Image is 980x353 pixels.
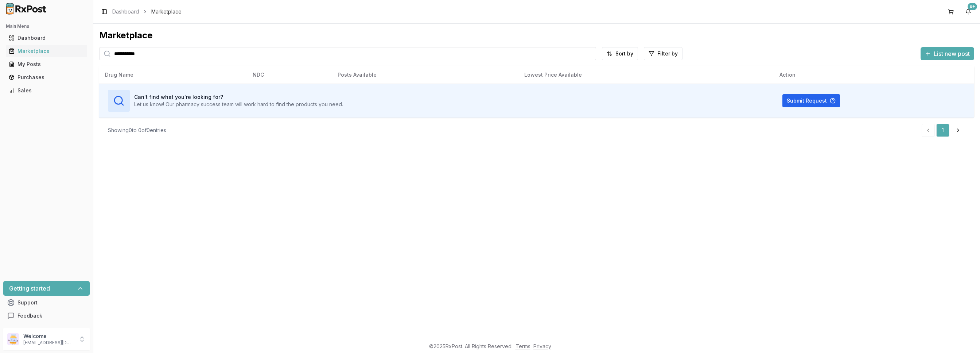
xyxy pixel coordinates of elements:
th: Drug Name [99,66,247,84]
div: Sales [9,87,84,94]
p: Welcome [23,333,74,340]
div: Marketplace [9,47,84,55]
button: 9+ [962,6,974,18]
img: RxPost Logo [3,3,50,15]
button: List new post [921,47,974,60]
h3: Getting started [9,284,50,293]
div: Purchases [9,74,84,81]
th: NDC [247,66,331,84]
span: Sort by [615,50,633,57]
button: Sales [3,85,90,96]
a: Terms [516,343,530,349]
th: Action [774,66,974,84]
span: Marketplace [151,8,182,15]
iframe: Intercom live chat [955,328,973,346]
p: [EMAIL_ADDRESS][DOMAIN_NAME] [23,340,74,346]
a: Purchases [6,71,87,84]
a: My Posts [6,58,87,71]
a: Marketplace [6,45,87,58]
div: Dashboard [9,34,84,42]
div: 9+ [968,3,977,10]
button: Sort by [602,47,638,60]
button: Marketplace [3,45,90,57]
nav: pagination [922,124,965,137]
a: 1 [936,124,949,137]
button: Dashboard [3,32,90,44]
a: Sales [6,84,87,97]
button: Filter by [644,47,682,60]
button: My Posts [3,58,90,70]
img: User avatar [7,333,19,345]
a: Privacy [533,343,551,349]
button: Submit Request [782,94,840,107]
th: Lowest Price Available [518,66,774,84]
span: Feedback [17,312,42,319]
button: Support [3,296,90,309]
h2: Main Menu [6,23,87,29]
span: Filter by [657,50,678,57]
h3: Can't find what you're looking for? [134,93,343,101]
a: Go to next page [951,124,965,137]
a: Dashboard [6,31,87,45]
div: Showing 0 to 0 of 0 entries [108,127,166,134]
span: List new post [934,49,970,58]
div: Marketplace [99,30,974,41]
nav: breadcrumb [112,8,182,15]
a: List new post [921,51,974,58]
th: Posts Available [332,66,518,84]
button: Purchases [3,72,90,83]
a: Dashboard [112,8,139,15]
button: Feedback [3,309,90,322]
p: Let us know! Our pharmacy success team will work hard to find the products you need. [134,101,343,108]
div: My Posts [9,61,84,68]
